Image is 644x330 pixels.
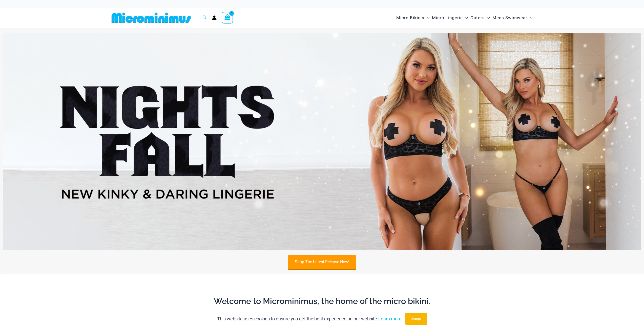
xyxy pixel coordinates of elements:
a: Micro LingerieMenu ToggleMenu Toggle [431,10,469,26]
p: This website uses cookies to ensure you get the best experience on our website. [217,315,402,323]
a: View Shopping Cart, empty [222,12,233,24]
span: Mens Swimwear [492,11,527,24]
a: Search icon link [202,15,207,21]
span: Micro Bikinis [396,11,424,24]
nav: Site Navigation [394,9,535,26]
img: MM SHOP LOGO FLAT [110,12,193,24]
span: Micro Lingerie [432,11,463,24]
span: Menu Toggle [485,11,490,24]
a: Mens SwimwearMenu ToggleMenu Toggle [491,10,534,26]
a: Learn more [378,316,402,321]
span: Menu Toggle [424,11,429,24]
a: Account icon link [212,15,217,20]
span: Menu Toggle [527,11,532,24]
button: Accept [405,313,427,325]
span: Outers [470,11,485,24]
h2: Welcome to Microminimus, the home of the micro bikini. [113,296,531,306]
a: Shop The Latest Release Now! [288,255,356,269]
a: Micro BikinisMenu ToggleMenu Toggle [395,10,431,26]
span: Menu Toggle [463,11,468,24]
img: Night's Fall Silver Leopard Pack [3,33,641,250]
a: OutersMenu ToggleMenu Toggle [469,10,491,26]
